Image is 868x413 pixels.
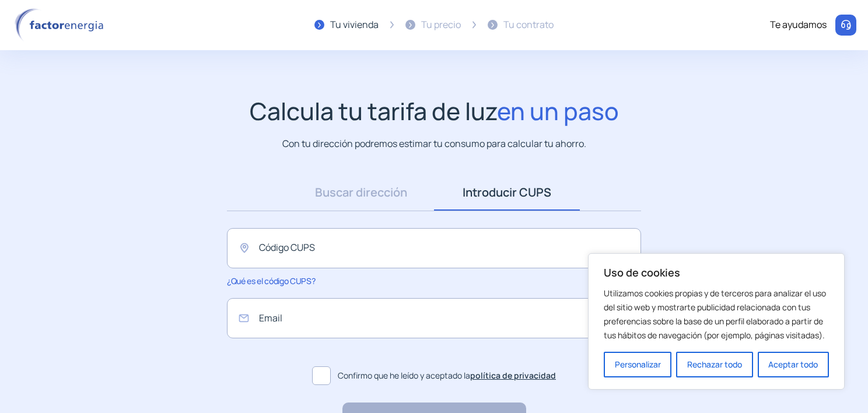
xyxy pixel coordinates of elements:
div: Tu vivienda [330,17,379,33]
span: en un paso [497,94,619,127]
p: Uso de cookies [604,265,829,279]
a: política de privacidad [470,370,556,381]
div: Te ayudamos [770,17,827,33]
a: Buscar dirección [288,174,434,211]
span: Confirmo que he leído y aceptado la [338,369,556,382]
button: Aceptar todo [758,352,829,377]
img: logo factor [12,8,111,42]
div: Uso de cookies [588,253,845,390]
a: Introducir CUPS [434,174,580,211]
p: Utilizamos cookies propias y de terceros para analizar el uso del sitio web y mostrarte publicida... [604,286,829,342]
img: llamar [840,19,852,31]
button: Rechazar todo [676,352,752,377]
p: Con tu dirección podremos estimar tu consumo para calcular tu ahorro. [282,136,586,151]
div: Tu precio [421,17,461,33]
button: Personalizar [604,352,671,377]
h1: Calcula tu tarifa de luz [250,97,619,125]
span: ¿Qué es el código CUPS? [227,275,315,286]
div: Tu contrato [503,17,554,33]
